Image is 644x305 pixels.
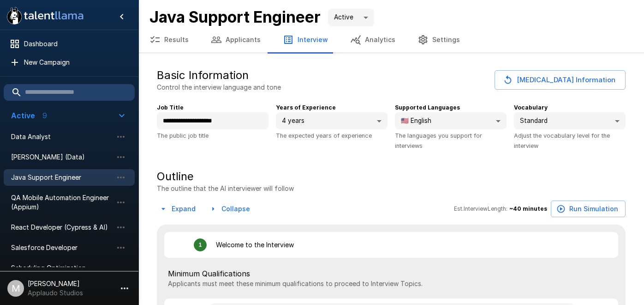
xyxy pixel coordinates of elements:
p: Control the interview language and tone [157,83,281,92]
div: 1 [199,242,202,248]
p: The expected years of experience [276,131,388,140]
button: Expand [157,201,199,218]
h5: Basic Information [157,68,249,83]
span: Minimum Qualifications [168,268,614,279]
button: Analytics [339,27,406,53]
button: [MEDICAL_DATA] Information [495,70,626,90]
p: Adjust the vocabulary level for the interview [514,131,626,150]
p: Applicants must meet these minimum qualifications to proceed to Interview Topics. [168,279,614,288]
div: 🇺🇸 English [395,112,507,130]
div: Standard [514,112,626,130]
div: 4 years [276,112,388,130]
b: Vocabulary [514,104,548,111]
span: Est. Interview Length: [454,204,507,213]
b: Java Support Engineer [149,7,321,26]
b: Job Title [157,104,184,111]
p: The languages you support for interviews [395,131,507,150]
div: Active [328,9,374,26]
button: Applicants [200,27,272,53]
p: The public job title [157,131,268,140]
b: ~ 40 minutes [509,205,547,212]
button: Interview [272,27,339,53]
b: Supported Languages [395,104,460,111]
h5: Outline [157,169,294,184]
p: The outline that the AI interviewer will follow [157,184,294,193]
p: Welcome to the Interview [216,240,294,250]
button: Results [138,27,200,53]
button: Settings [406,27,471,53]
button: Collapse [207,201,254,218]
button: Run Simulation [551,201,626,218]
b: Years of Experience [276,104,336,111]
